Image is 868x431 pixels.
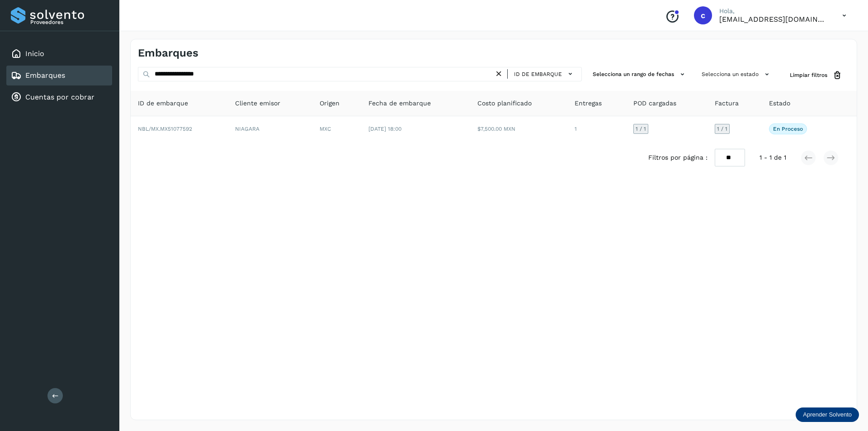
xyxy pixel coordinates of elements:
a: Embarques [25,71,65,80]
p: En proceso [773,126,803,132]
button: Limpiar filtros [783,67,849,84]
span: POD cargadas [633,99,676,108]
span: ID de embarque [138,99,188,108]
td: MXC [312,116,361,142]
span: NBL/MX.MX51077592 [138,126,192,132]
div: Cuentas por cobrar [6,87,112,107]
span: Factura [715,99,739,108]
span: 1 - 1 de 1 [759,153,786,162]
button: ID de embarque [511,67,578,81]
p: Aprender Solvento [803,411,852,418]
td: $7,500.00 MXN [470,116,567,142]
div: Embarques [6,66,112,85]
span: [DATE] 18:00 [368,126,401,132]
p: cuentas3@enlacesmet.com.mx [719,15,828,24]
span: Origen [320,99,340,108]
span: ID de embarque [514,70,562,78]
span: Estado [769,99,790,108]
span: 1 / 1 [636,126,646,132]
td: NIAGARA [228,116,312,142]
span: Costo planificado [477,99,532,108]
h4: Embarques [138,47,198,60]
span: Fecha de embarque [368,99,431,108]
span: Filtros por página : [648,153,708,162]
a: Cuentas por cobrar [25,93,94,101]
p: Hola, [719,7,828,15]
span: Limpiar filtros [790,71,827,79]
p: Proveedores [30,19,108,25]
a: Inicio [25,49,44,58]
button: Selecciona un rango de fechas [589,67,691,82]
td: 1 [567,116,626,142]
span: Entregas [575,99,602,108]
button: Selecciona un estado [698,67,775,82]
span: 1 / 1 [717,126,727,132]
span: Cliente emisor [235,99,280,108]
div: Inicio [6,44,112,64]
div: Aprender Solvento [796,407,859,422]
